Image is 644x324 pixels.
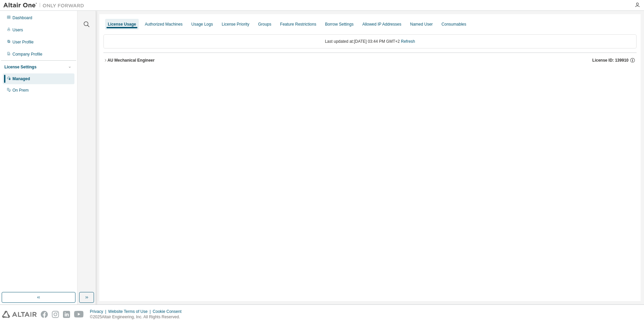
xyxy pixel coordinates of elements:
[153,309,185,314] div: Cookie Consent
[222,22,249,27] div: License Priority
[12,52,42,57] div: Company Profile
[52,311,59,318] img: instagram.svg
[63,311,70,318] img: linkedin.svg
[12,76,30,82] div: Managed
[280,22,316,27] div: Feature Restrictions
[41,311,48,318] img: facebook.svg
[592,58,629,63] span: License ID: 139910
[103,34,637,48] div: Last updated at: [DATE] 03:44 PM GMT+2
[145,22,183,27] div: Authorized Machines
[12,27,23,33] div: Users
[74,311,84,318] img: youtube.svg
[90,309,108,314] div: Privacy
[103,53,637,68] button: AU Mechanical EngineerLicense ID: 139910
[362,22,401,27] div: Allowed IP Addresses
[410,22,432,27] div: Named User
[2,311,37,318] img: altair_logo.svg
[258,22,271,27] div: Groups
[90,314,186,320] p: © 2025 Altair Engineering, Inc. All Rights Reserved.
[12,39,34,45] div: User Profile
[107,58,155,63] div: AU Mechanical Engineer
[4,64,36,70] div: License Settings
[108,309,153,314] div: Website Terms of Use
[12,88,29,93] div: On Prem
[442,22,466,27] div: Consumables
[401,39,415,44] a: Refresh
[325,22,354,27] div: Borrow Settings
[108,22,136,27] div: License Usage
[191,22,213,27] div: Usage Logs
[3,2,88,9] img: Altair One
[12,15,32,21] div: Dashboard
